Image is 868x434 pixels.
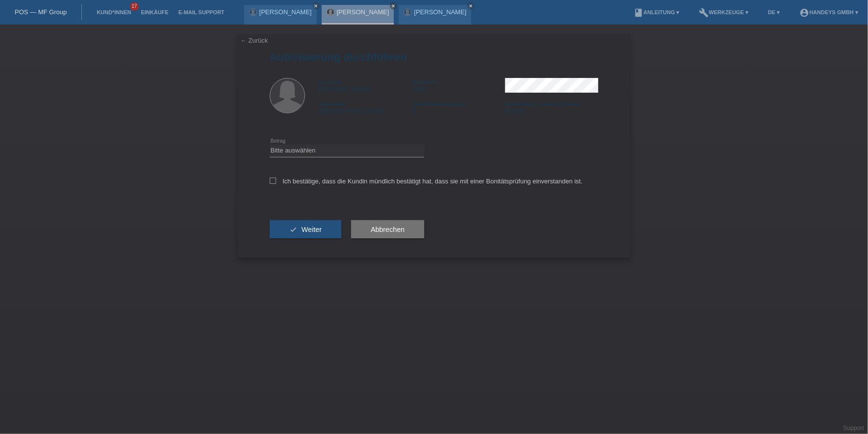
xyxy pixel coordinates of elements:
a: close [467,2,474,9]
span: Abbrechen [371,226,405,233]
a: DE ▾ [763,9,785,15]
div: Yildiz [412,78,505,93]
span: Nationalität [319,101,346,107]
i: book [634,8,643,18]
i: close [314,3,319,8]
div: C [412,100,505,115]
label: Ich bestätige, dass die Kundin mündlich bestätigt hat, dass sie mit einer Bonitätsprüfung einvers... [270,178,583,185]
a: Kund*innen [92,9,136,15]
i: check [289,226,297,233]
a: buildWerkzeuge ▾ [694,9,754,15]
div: [GEOGRAPHIC_DATA] [319,100,412,115]
a: E-Mail Support [174,9,230,15]
a: [PERSON_NAME] [259,8,312,16]
a: [PERSON_NAME] [337,8,389,16]
span: Weiter [302,226,322,233]
div: [PERSON_NAME] [319,78,412,93]
a: Support [843,425,864,432]
a: Einkäufe [136,9,173,15]
i: close [391,3,396,8]
span: Einreisedatum gemäss Ausweis [505,101,581,107]
i: close [468,3,473,8]
span: Aufenthaltsbewilligung [412,101,465,107]
span: Nachname [412,79,438,85]
button: check Weiter [270,220,341,239]
a: [PERSON_NAME] [414,8,466,16]
span: 17 [130,2,139,11]
i: build [699,8,709,18]
a: bookAnleitung ▾ [629,9,684,15]
a: ← Zurück [240,37,268,44]
a: account_circleHandeys GmbH ▾ [794,9,863,15]
a: POS — MF Group [15,8,67,16]
i: account_circle [799,8,809,18]
a: close [390,2,397,9]
div: [DATE] [505,100,598,115]
button: Abbrechen [351,220,424,239]
span: Vorname [319,79,340,85]
h1: Autorisierung durchführen [270,51,598,63]
a: close [313,2,320,9]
